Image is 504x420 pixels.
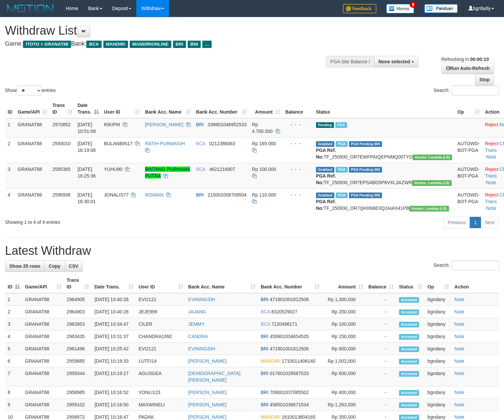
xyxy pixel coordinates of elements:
td: 2964903 [64,306,92,318]
th: ID: activate to sort column descending [5,274,22,293]
td: - [366,330,396,343]
span: Show 25 rows [9,263,40,269]
span: Accepted [399,297,419,303]
span: BRI [261,297,268,302]
a: Show 25 rows [5,260,45,272]
a: [PERSON_NAME] [188,402,227,407]
span: MANDIRIONLINE [130,41,171,48]
td: bgndany [425,330,452,343]
a: Note [454,309,464,314]
td: 2 [5,137,15,163]
td: 5 [5,343,22,355]
a: Run Auto-Refresh [442,63,494,74]
td: [DATE] 10:31:37 [92,330,136,343]
td: bgndany [425,306,452,318]
span: BRI [196,122,204,127]
label: Show entries [5,86,56,96]
td: 2 [5,306,22,318]
strong: 00:00:10 [470,57,489,62]
span: Copy 471901001812506 to clipboard [270,297,309,302]
span: [DATE] 16:25:36 [78,167,96,179]
td: 6 [5,355,22,367]
td: [DATE] 10:40:28 [92,306,136,318]
a: Note [454,297,464,302]
span: Accepted [399,334,419,340]
a: Reject [485,122,498,127]
a: CSV [64,260,83,272]
th: Bank Acc. Number: activate to sort column ascending [258,274,322,293]
span: Copy 215001008709504 to clipboard [208,192,247,198]
a: [PERSON_NAME] [188,358,227,364]
a: [DEMOGRAPHIC_DATA][PERSON_NAME] [188,371,241,383]
td: bgndany [425,399,452,411]
td: [DATE] 10:25:42 [92,343,136,355]
th: Bank Acc. Name: activate to sort column ascending [186,274,258,293]
td: [DATE] 10:16:50 [92,399,136,411]
td: 2959102 [64,399,92,411]
h1: Withdraw List [5,24,329,37]
span: Copy 1710011406140 to clipboard [282,358,315,364]
td: GRANAT88 [22,343,64,355]
a: [PERSON_NAME] [188,414,227,420]
td: 3 [5,318,22,330]
span: BRI [196,192,204,198]
td: EVI2121 [136,293,186,306]
span: BNI [188,41,201,48]
b: PGA Ref. No: [316,148,336,160]
td: Rp 1,263,000 [322,399,366,411]
td: [DATE] 10:40:28 [92,293,136,306]
label: Search: [434,86,499,96]
span: Accepted [399,402,419,408]
span: Accepted [399,390,419,396]
input: Search: [452,86,499,96]
span: BRI [261,371,268,376]
a: Note [454,321,464,327]
td: - [366,318,396,330]
a: RATIH PURWASIH [145,141,185,146]
span: CSV [69,263,78,269]
span: 8 [410,2,417,8]
th: Amount: activate to sort column ascending [249,99,283,118]
a: CANDRA [188,334,208,339]
a: Note [486,154,496,160]
td: bgndany [425,355,452,367]
a: Note [454,414,464,420]
a: Next [481,217,499,228]
td: Rp 600,000 [322,367,366,386]
span: Copy 8320529027 to clipboard [271,309,297,314]
select: Showentries [17,86,42,96]
span: PGA Pending [349,141,382,147]
td: YONLI123 [136,386,186,399]
th: Game/API: activate to sort column ascending [15,99,50,118]
td: TF_250930_OR7EWFPAIQEPNMQ00TYD [313,137,455,163]
h4: Game: Bank: [5,41,329,47]
span: Pending [316,122,334,128]
span: BCA [196,141,205,146]
th: Action [452,274,499,293]
td: 4 [5,189,15,214]
a: Note [454,371,464,376]
img: Button%20Memo.svg [386,4,414,13]
td: 1 [5,118,15,138]
td: GRANAT88 [22,330,64,343]
span: None selected [378,59,410,64]
span: YUHU80 [104,167,122,172]
span: Vendor URL: https://dashboard.q2checkout.com/secure [413,155,452,160]
td: 1 [5,293,22,306]
td: MAXWINELI [136,399,186,411]
span: [DATE] 16:30:01 [78,192,96,204]
span: BRI [261,402,268,407]
a: JAJANG [188,309,206,314]
td: AUTOWD-BOT-PGA [455,189,482,214]
th: User ID: activate to sort column ascending [136,274,186,293]
td: Rp 200,000 [322,306,366,318]
a: Note [454,358,464,364]
td: Rp 800,000 [322,343,366,355]
span: Accepted [399,309,419,315]
td: GRANAT88 [22,293,64,306]
button: None selected [374,56,418,67]
a: Note [454,402,464,407]
td: GRANAT88 [15,118,50,138]
span: MANDIRI [261,414,280,420]
span: Copy 709001037085502 to clipboard [270,390,309,395]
